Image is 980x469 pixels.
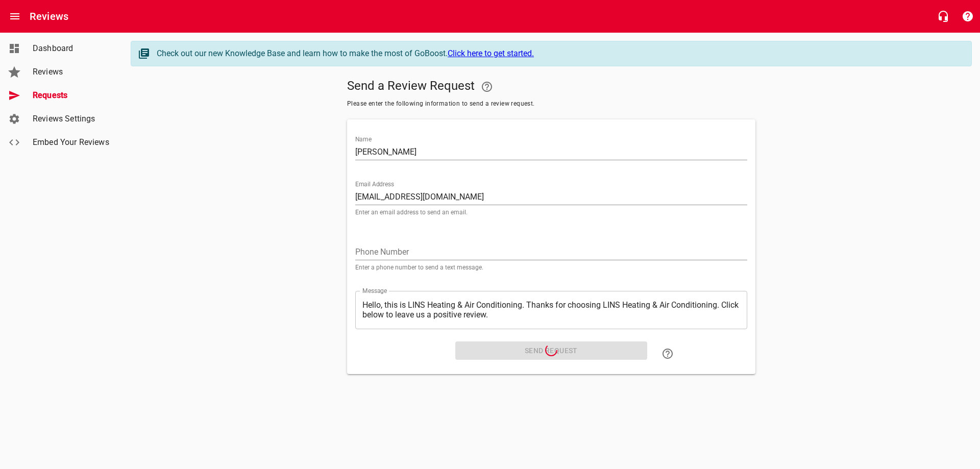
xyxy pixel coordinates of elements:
[355,264,747,270] p: Enter a phone number to send a text message.
[355,209,747,215] p: Enter an email address to send an email.
[362,300,740,319] textarea: Hello, this is LINS Heating & Air Conditioning. Thanks for choosing LINS Heating & Air Conditioni...
[347,75,755,99] h5: Send a Review Request
[157,47,961,60] div: Check out our new Knowledge Base and learn how to make the most of GoBoost.
[33,89,110,102] span: Requests
[3,4,27,29] button: Open drawer
[33,66,110,78] span: Reviews
[955,4,980,29] button: Support Portal
[355,181,394,187] label: Email Address
[33,136,110,149] span: Embed Your Reviews
[448,48,534,58] a: Click here to get started.
[655,341,680,366] a: Learn how to "Send a Review Request"
[475,75,499,99] a: Your Google or Facebook account must be connected to "Send a Review Request"
[33,42,110,55] span: Dashboard
[931,4,955,29] button: Live Chat
[347,99,755,109] span: Please enter the following information to send a review request.
[355,136,372,142] label: Name
[30,8,68,24] h6: Reviews
[33,113,110,125] span: Reviews Settings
